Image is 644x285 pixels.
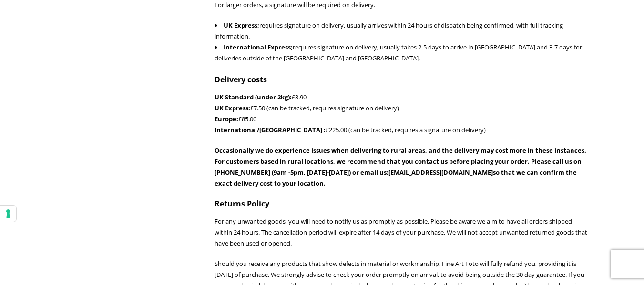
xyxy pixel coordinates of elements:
[215,20,590,42] li: requires signature on delivery, usually arrives within 24 hours of dispatch being confirmed, with...
[215,104,250,112] strong: UK Express:
[215,92,590,136] p: £3.90 £7.50 (can be tracked, requires signature on delivery) £85.00 £225.00 (can be tracked, requ...
[215,74,267,85] strong: Delivery costs
[388,168,493,177] a: [EMAIL_ADDRESS][DOMAIN_NAME]
[224,43,293,51] strong: International Express;
[215,146,586,187] strong: Occasionally we do experience issues when delivering to rural areas, and the delivery may cost mo...
[215,93,292,101] strong: UK Standard (under 2kg):
[215,42,590,64] li: requires signature on delivery, usually takes 2-5 days to arrive in [GEOGRAPHIC_DATA] and 3-7 day...
[215,115,238,123] strong: Europe:
[215,216,590,249] p: For any unwanted goods, you will need to notify us as promptly as possible. Please be aware we ai...
[215,198,269,209] strong: Returns Policy
[224,21,259,29] strong: UK Express;
[215,126,326,134] strong: International/[GEOGRAPHIC_DATA] :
